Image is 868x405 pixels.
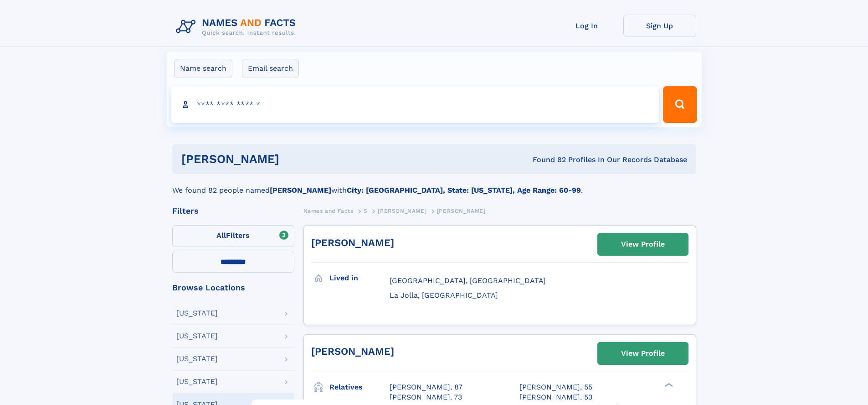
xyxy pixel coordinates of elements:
span: S [364,208,368,214]
div: [US_STATE] [176,355,218,363]
a: [PERSON_NAME] [311,237,394,248]
button: Search Button [663,86,697,123]
div: Found 82 Profiles In Our Records Database [406,155,687,165]
label: Filters [172,225,294,247]
label: Name search [174,59,232,78]
a: [PERSON_NAME], 87 [390,382,462,392]
h3: Relatives [329,379,390,395]
div: View Profile [621,234,665,255]
div: [US_STATE] [176,378,218,385]
b: [PERSON_NAME] [270,186,331,195]
span: [GEOGRAPHIC_DATA], [GEOGRAPHIC_DATA] [390,276,546,285]
label: Email search [242,59,299,78]
span: [PERSON_NAME] [437,208,486,214]
img: Logo Names and Facts [172,15,303,39]
a: Sign Up [623,15,696,37]
a: [PERSON_NAME] [378,205,426,216]
a: View Profile [598,233,688,255]
span: La Jolla, [GEOGRAPHIC_DATA] [390,291,498,300]
a: Log In [550,15,623,37]
a: Names and Facts [303,205,354,216]
div: ❯ [663,382,673,388]
div: Filters [172,207,294,215]
div: [US_STATE] [176,310,218,317]
div: We found 82 people named with . [172,174,696,196]
span: [PERSON_NAME] [378,208,426,214]
a: View Profile [598,342,688,364]
a: [PERSON_NAME], 55 [519,382,592,392]
a: [PERSON_NAME] [311,346,394,357]
a: [PERSON_NAME], 53 [519,392,592,402]
h1: [PERSON_NAME] [181,153,406,165]
div: View Profile [621,343,665,364]
a: [PERSON_NAME], 73 [390,392,462,402]
h3: Lived in [329,270,390,286]
input: search input [171,86,659,123]
span: All [216,231,226,240]
a: S [364,205,368,216]
div: [US_STATE] [176,332,218,340]
b: City: [GEOGRAPHIC_DATA], State: [US_STATE], Age Range: 60-99 [347,186,581,195]
div: Browse Locations [172,284,294,292]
